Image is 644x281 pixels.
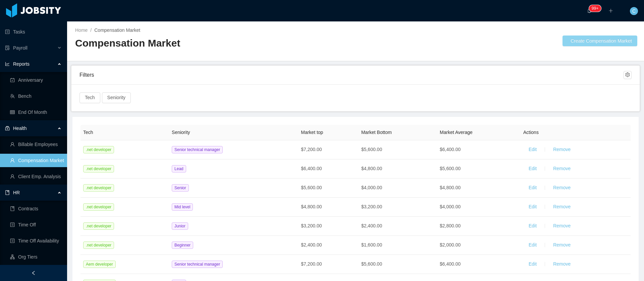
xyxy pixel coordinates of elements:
[83,261,116,268] span: Aem developer
[5,25,62,39] a: icon: profileTasks
[83,130,93,135] span: Tech
[301,166,322,171] span: $6,400.00
[75,27,88,33] a: Home
[440,185,461,190] span: $4,800.00
[10,89,62,103] a: icon: teamBench
[301,185,322,190] span: $5,600.00
[523,144,542,155] button: Edit
[5,126,10,131] i: icon: medicine-box
[83,184,114,192] span: .net developer
[79,66,624,84] div: Filters
[10,202,62,215] a: icon: bookContracts
[10,170,62,183] a: icon: userClient Emp. Analysis
[361,166,382,171] span: $4,800.00
[172,184,189,192] span: Senior
[83,165,114,172] span: .net developer
[13,126,26,131] span: Health
[523,130,539,135] span: Actions
[361,185,382,190] span: $4,000.00
[301,223,322,228] span: $3,200.00
[440,223,461,228] span: $2,800.00
[587,8,592,13] i: icon: bell
[83,146,114,153] span: .net developer
[548,144,576,155] button: Remove
[10,218,62,231] a: icon: profileTime Off
[301,261,322,267] span: $7,200.00
[624,71,632,79] button: icon: setting
[589,5,601,12] sup: 201
[10,154,62,167] a: icon: userCompensation Market
[5,46,10,50] i: icon: file-protect
[5,62,10,66] i: icon: line-chart
[361,130,392,135] span: Market Bottom
[172,146,223,153] span: Senior technical manager
[440,242,461,248] span: $2,000.00
[361,242,382,248] span: $1,600.00
[172,130,190,135] span: Seniority
[172,241,193,249] span: Beginner
[94,27,140,33] a: Compensation Market
[608,8,613,13] i: icon: plus
[90,27,92,33] span: /
[172,261,223,268] span: Senior technical manager
[5,190,10,195] i: icon: book
[440,147,461,152] span: $6,400.00
[83,222,114,230] span: .net developer
[301,242,322,248] span: $2,400.00
[440,130,473,135] span: Market Average
[440,166,461,171] span: $5,600.00
[523,183,542,193] button: Edit
[13,61,30,67] span: Reports
[548,163,576,174] button: Remove
[523,221,542,231] button: Edit
[10,106,62,119] a: icon: tableEnd Of Month
[562,36,637,46] button: icon: addCreate Compensation Market
[440,204,461,209] span: $4,000.00
[13,190,20,195] span: HR
[13,45,28,51] span: Payroll
[301,147,322,152] span: $7,200.00
[75,37,356,50] h2: Compensation Market
[548,183,576,193] button: Remove
[523,240,542,251] button: Edit
[79,92,100,103] button: Tech
[361,223,382,228] span: $2,400.00
[548,240,576,251] button: Remove
[172,203,193,211] span: Mid level
[361,204,382,209] span: $3,200.00
[523,259,542,270] button: Edit
[172,222,188,230] span: Junior
[523,163,542,174] button: Edit
[548,202,576,212] button: Remove
[10,250,62,264] a: icon: apartmentOrg Tiers
[10,73,62,87] a: icon: carry-outAnniversary
[632,7,636,15] span: C
[102,92,131,103] button: Seniority
[83,203,114,211] span: .net developer
[440,261,461,267] span: $6,400.00
[10,234,62,248] a: icon: profileTime Off Availability
[172,165,186,172] span: Lead
[548,221,576,231] button: Remove
[83,241,114,249] span: .net developer
[301,204,322,209] span: $4,800.00
[548,259,576,270] button: Remove
[361,147,382,152] span: $5,600.00
[301,130,323,135] span: Market top
[10,138,62,151] a: icon: userBillable Employees
[361,261,382,267] span: $5,600.00
[523,202,542,212] button: Edit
